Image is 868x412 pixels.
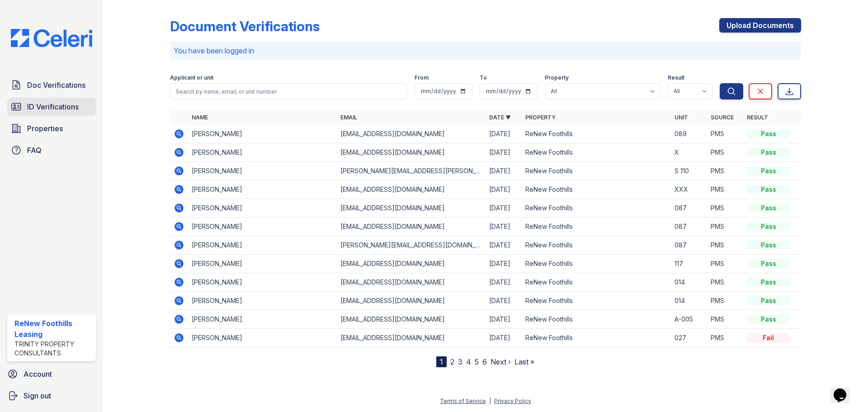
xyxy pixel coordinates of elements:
[514,357,534,366] a: Last »
[747,204,790,213] div: Pass
[747,315,790,324] div: Pass
[671,236,707,255] td: 087
[466,357,471,366] a: 4
[707,292,743,310] td: PMS
[486,310,522,329] td: [DATE]
[188,180,337,199] td: [PERSON_NAME]
[486,292,522,310] td: [DATE]
[486,125,522,143] td: [DATE]
[707,310,743,329] td: PMS
[830,376,859,403] iframe: chat widget
[340,114,357,121] a: Email
[671,180,707,199] td: XXX
[522,236,670,255] td: ReNew Foothills
[671,125,707,143] td: 089
[188,329,337,347] td: [PERSON_NAME]
[707,236,743,255] td: PMS
[489,398,491,404] div: |
[188,218,337,236] td: [PERSON_NAME]
[747,278,790,287] div: Pass
[707,180,743,199] td: PMS
[337,292,486,310] td: [EMAIL_ADDRESS][DOMAIN_NAME]
[7,98,96,116] a: ID Verifications
[522,310,670,329] td: ReNew Foothills
[671,310,707,329] td: A-005
[486,180,522,199] td: [DATE]
[486,273,522,292] td: [DATE]
[192,114,208,121] a: Name
[174,45,797,56] p: You have been logged in
[522,292,670,310] td: ReNew Foothills
[24,390,51,401] span: Sign out
[486,143,522,162] td: [DATE]
[7,76,96,94] a: Doc Verifications
[486,329,522,347] td: [DATE]
[707,125,743,143] td: PMS
[188,143,337,162] td: [PERSON_NAME]
[337,310,486,329] td: [EMAIL_ADDRESS][DOMAIN_NAME]
[337,218,486,236] td: [EMAIL_ADDRESS][DOMAIN_NAME]
[671,329,707,347] td: 027
[671,218,707,236] td: 087
[491,357,511,366] a: Next ›
[747,185,790,194] div: Pass
[188,236,337,255] td: [PERSON_NAME]
[337,199,486,218] td: [EMAIL_ADDRESS][DOMAIN_NAME]
[170,83,407,99] input: Search by name, email, or unit number
[671,162,707,180] td: S 110
[707,143,743,162] td: PMS
[671,273,707,292] td: 014
[415,74,429,81] label: From
[671,199,707,218] td: 087
[27,80,85,90] span: Doc Verifications
[707,218,743,236] td: PMS
[707,199,743,218] td: PMS
[7,141,96,159] a: FAQ
[707,329,743,347] td: PMS
[522,255,670,273] td: ReNew Foothills
[522,143,670,162] td: ReNew Foothills
[522,180,670,199] td: ReNew Foothills
[188,199,337,218] td: [PERSON_NAME]
[188,273,337,292] td: [PERSON_NAME]
[450,357,454,366] a: 2
[671,292,707,310] td: 014
[668,74,684,81] label: Result
[170,18,320,34] div: Document Verifications
[711,114,734,121] a: Source
[27,145,42,156] span: FAQ
[486,236,522,255] td: [DATE]
[545,74,569,81] label: Property
[458,357,462,366] a: 3
[337,273,486,292] td: [EMAIL_ADDRESS][DOMAIN_NAME]
[337,236,486,255] td: [PERSON_NAME][EMAIL_ADDRESS][DOMAIN_NAME]
[337,180,486,199] td: [EMAIL_ADDRESS][DOMAIN_NAME]
[671,143,707,162] td: X
[486,162,522,180] td: [DATE]
[7,119,96,137] a: Properties
[522,199,670,218] td: ReNew Foothills
[24,369,52,379] span: Account
[522,273,670,292] td: ReNew Foothills
[525,114,556,121] a: Property
[4,387,99,405] a: Sign out
[486,255,522,273] td: [DATE]
[675,114,688,121] a: Unit
[707,162,743,180] td: PMS
[747,259,790,268] div: Pass
[475,357,479,366] a: 5
[440,398,486,404] a: Terms of Service
[747,333,790,342] div: Fail
[337,255,486,273] td: [EMAIL_ADDRESS][DOMAIN_NAME]
[337,329,486,347] td: [EMAIL_ADDRESS][DOMAIN_NAME]
[188,292,337,310] td: [PERSON_NAME]
[522,218,670,236] td: ReNew Foothills
[486,218,522,236] td: [DATE]
[707,273,743,292] td: PMS
[747,222,790,231] div: Pass
[522,329,670,347] td: ReNew Foothills
[27,101,79,112] span: ID Verifications
[486,199,522,218] td: [DATE]
[747,148,790,157] div: Pass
